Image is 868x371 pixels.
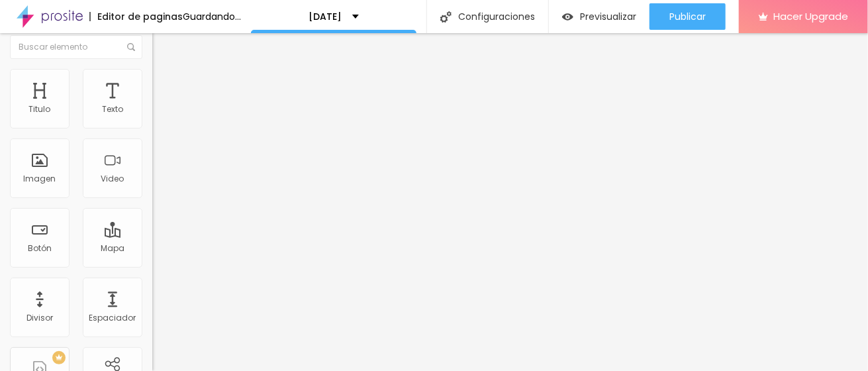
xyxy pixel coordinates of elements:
span: Previsualizar [580,11,636,22]
span: Publicar [669,11,706,22]
div: Editor de paginas [89,12,183,21]
div: Imagen [24,174,56,184]
div: Mapa [101,244,124,253]
button: Previsualizar [549,3,650,30]
p: [DATE] [309,12,342,21]
div: Titulo [29,105,51,114]
div: Divisor [26,313,53,323]
input: Buscar elemento [10,35,142,59]
img: Icone [440,11,452,23]
span: Hacer Upgrade [773,11,848,22]
img: view-1.svg [562,11,573,23]
div: Guardando... [183,12,241,21]
div: Video [101,174,124,184]
div: Espaciador [89,313,136,323]
img: Icone [127,43,135,51]
div: Botón [28,244,52,253]
div: Texto [102,105,123,114]
iframe: Editor [152,33,868,371]
button: Publicar [650,3,726,30]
